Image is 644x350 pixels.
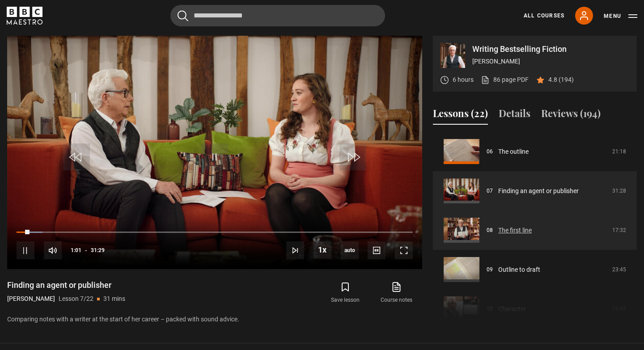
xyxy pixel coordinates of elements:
button: Lessons (22) [433,106,488,125]
video-js: Video Player [7,36,422,269]
p: [PERSON_NAME] [7,294,55,304]
p: 31 mins [103,294,125,304]
button: Playback Rate [314,241,331,259]
a: Outline to draft [498,265,540,274]
button: Captions [368,241,386,259]
a: All Courses [524,12,564,20]
a: Course notes [371,280,422,306]
span: auto [341,241,359,259]
span: 1:01 [71,242,81,258]
a: The outline [498,147,529,156]
button: Pause [17,241,34,259]
button: Reviews (194) [541,106,601,125]
button: Submit the search query [178,10,188,21]
button: Toggle navigation [604,12,637,21]
p: Writing Bestselling Fiction [472,45,630,53]
a: Finding an agent or publisher [498,186,579,196]
div: Current quality: 720p [341,241,359,259]
button: Save lesson [320,280,371,306]
p: Lesson 7/22 [59,294,93,304]
input: Search [170,5,385,26]
button: Details [499,106,530,125]
svg: BBC Maestro [7,7,42,25]
h1: Finding an agent or publisher [7,280,125,291]
span: 31:29 [91,242,105,258]
p: 6 hours [453,75,474,84]
p: Comparing notes with a writer at the start of her career – packed with sound advice. [7,315,422,324]
span: - [85,247,87,253]
div: Progress Bar [17,232,413,233]
p: [PERSON_NAME] [472,57,630,66]
a: 86 page PDF [481,75,529,84]
button: Next Lesson [286,241,304,259]
button: Mute [44,241,62,259]
p: 4.8 (194) [548,75,574,84]
a: The first line [498,226,532,235]
button: Fullscreen [395,241,413,259]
